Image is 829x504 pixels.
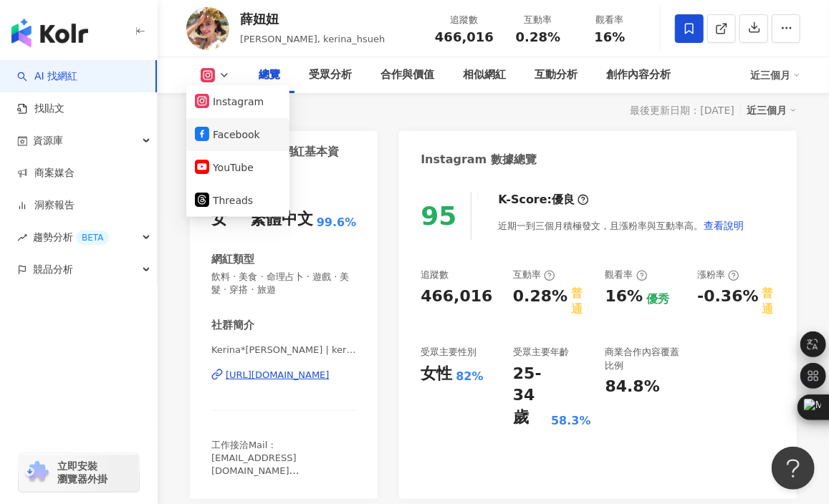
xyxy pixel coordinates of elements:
span: [PERSON_NAME], kerina_hsueh [240,34,385,44]
span: 99.6% [317,215,357,231]
div: 合作與價值 [380,67,434,84]
div: 58.3% [551,413,591,429]
a: 找貼文 [17,102,64,116]
button: Instagram [195,92,281,112]
span: 趨勢分析 [33,221,109,253]
button: YouTube [195,157,281,178]
span: Kerina*[PERSON_NAME] | kerina_hsueh [211,344,356,357]
img: chrome extension [23,461,51,484]
div: BETA [76,231,109,245]
div: 優秀 [646,291,669,307]
div: 觀看率 [583,13,637,27]
div: 追蹤數 [421,268,449,281]
a: chrome extension立即安裝 瀏覽器外掛 [19,453,139,492]
div: 相似網紅 [463,67,506,84]
div: K-Score : [498,192,589,208]
div: 創作內容分析 [606,67,671,84]
div: 82% [456,369,483,384]
div: 16% [605,286,643,308]
span: 飲料 · 美食 · 命理占卜 · 遊戲 · 美髮 · 穿搭 · 旅遊 [211,271,356,296]
div: 84.8% [605,376,660,398]
div: 薛妞妞 [240,10,385,28]
div: 漲粉率 [697,268,739,281]
div: Instagram 數據總覽 [421,152,537,168]
div: 0.28% [513,286,567,318]
div: 25-34 歲 [513,363,547,429]
div: 總覽 [259,67,280,84]
div: 互動分析 [535,67,578,84]
div: 女性 [421,363,452,385]
span: 工作接洽Mail : [EMAIL_ADDRESS][DOMAIN_NAME] 👶🏻👶🏻 @ab_twinboys [211,440,305,490]
div: 近期一到三個月積極發文，且漲粉率與互動率高。 [498,211,744,240]
span: rise [17,233,27,243]
span: 查看說明 [704,220,744,231]
iframe: Help Scout Beacon - Open [772,447,815,490]
div: 商業合作內容覆蓋比例 [605,346,684,372]
div: 觀看率 [605,268,648,281]
div: 近三個月 [750,64,800,87]
span: 競品分析 [33,253,73,286]
img: logo [11,19,88,47]
div: [URL][DOMAIN_NAME] [226,369,330,382]
div: 95 [421,201,456,231]
button: 查看說明 [703,211,744,240]
div: 社群簡介 [211,318,254,333]
div: 網紅類型 [211,252,254,267]
span: 立即安裝 瀏覽器外掛 [57,460,107,485]
a: [URL][DOMAIN_NAME] [211,369,356,382]
a: 商案媒合 [17,166,75,180]
div: 普通 [571,286,590,318]
div: 近三個月 [747,101,797,120]
div: 最後更新日期：[DATE] [631,105,734,116]
div: 466,016 [421,286,492,308]
div: 追蹤數 [435,13,494,27]
a: 洞察報告 [17,198,75,213]
span: 資源庫 [33,125,63,157]
div: 女 [211,208,227,231]
div: 優良 [552,192,575,208]
button: Threads [195,190,281,210]
span: 466,016 [435,29,494,44]
div: 受眾主要性別 [421,346,476,359]
a: searchAI 找網紅 [17,69,77,84]
div: -0.36% [697,286,758,308]
div: 受眾分析 [309,67,352,84]
div: 互動率 [511,13,565,27]
div: 繁體中文 [250,208,313,231]
span: 0.28% [516,30,560,44]
img: KOL Avatar [186,7,229,50]
div: 普通 [762,286,775,318]
div: 互動率 [513,268,555,281]
div: 受眾主要年齡 [513,346,569,359]
span: 16% [594,30,625,44]
button: Facebook [195,125,281,145]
